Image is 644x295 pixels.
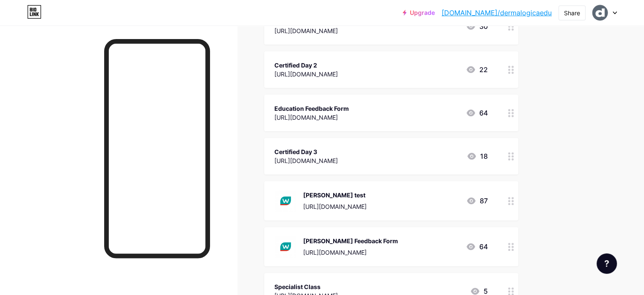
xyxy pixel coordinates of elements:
[274,236,296,258] img: Watson Feedback Form
[274,104,349,113] div: Education Feedback Form
[303,191,367,199] div: [PERSON_NAME] test
[466,108,488,118] div: 64
[442,8,552,18] a: [DOMAIN_NAME]/dermalogicaedu
[274,61,338,70] div: Certified Day 2
[303,236,398,245] div: [PERSON_NAME] Feedback Form
[274,282,338,291] div: Specialist Class
[274,147,338,156] div: Certified Day 3
[466,65,488,75] div: 22
[403,9,435,16] a: Upgrade
[466,21,488,31] div: 30
[274,70,338,79] div: [URL][DOMAIN_NAME]
[564,8,580,17] div: Share
[303,202,367,211] div: [URL][DOMAIN_NAME]
[592,5,608,21] img: dermalogicaedu
[466,196,488,206] div: 87
[274,113,349,122] div: [URL][DOMAIN_NAME]
[274,26,338,35] div: [URL][DOMAIN_NAME]
[274,190,296,212] img: Watson test
[303,248,398,257] div: [URL][DOMAIN_NAME]
[467,151,488,161] div: 18
[274,156,338,165] div: [URL][DOMAIN_NAME]
[466,242,488,252] div: 64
